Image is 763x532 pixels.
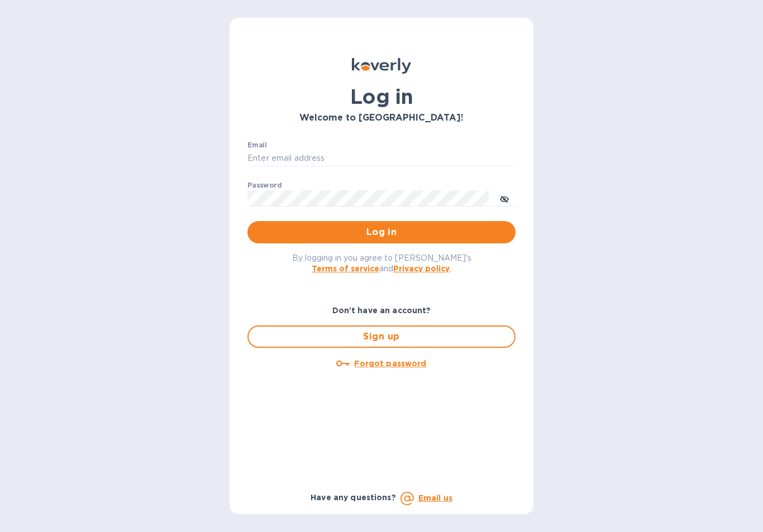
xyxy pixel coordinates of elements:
[352,58,411,74] img: Koverly
[247,142,267,148] label: Email
[311,493,396,502] b: Have any questions?
[418,493,452,502] a: Email us
[247,325,516,348] button: Sign up
[247,150,516,167] input: Enter email address
[332,306,431,315] b: Don't have an account?
[247,221,516,243] button: Log in
[247,182,282,189] label: Password
[493,187,516,209] button: toggle password visibility
[354,359,426,368] u: Forgot password
[393,264,450,273] a: Privacy policy
[312,264,379,273] a: Terms of service
[247,85,516,108] h1: Log in
[247,113,516,123] h3: Welcome to [GEOGRAPHIC_DATA]!
[256,226,507,239] span: Log in
[257,330,506,343] span: Sign up
[292,253,471,273] span: By logging in you agree to [PERSON_NAME]'s and .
